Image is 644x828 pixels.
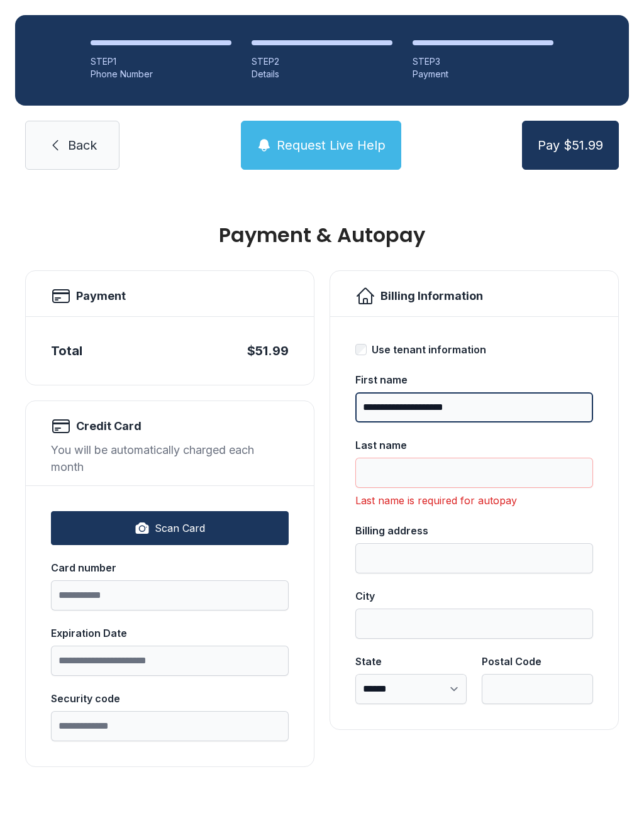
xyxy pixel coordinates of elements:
div: STEP 1 [91,55,231,68]
select: State [355,674,467,704]
div: Phone Number [91,68,231,80]
div: Security code [51,691,289,706]
div: Use tenant information [372,342,486,357]
div: Card number [51,560,289,575]
div: Expiration Date [51,626,289,641]
div: Postal Code [482,654,593,669]
div: Details [252,68,392,80]
div: First name [355,372,593,387]
div: Last name is required for autopay [355,493,593,508]
h2: Credit Card [76,417,142,435]
input: Postal Code [482,674,593,704]
input: City [355,609,593,639]
input: Expiration Date [51,646,289,676]
div: City [355,588,593,604]
input: Billing address [355,543,593,573]
div: STEP 3 [413,55,553,68]
span: Request Live Help [277,136,386,154]
span: Scan Card [155,521,205,536]
div: STEP 2 [252,55,392,68]
input: First name [355,392,593,422]
div: You will be automatically charged each month [51,441,289,475]
input: Last name [355,458,593,488]
input: Card number [51,580,289,610]
input: Security code [51,711,289,741]
h1: Payment & Autopay [25,225,619,245]
span: Back [68,136,97,154]
span: Pay $51.99 [538,136,603,154]
div: Last name [355,438,593,453]
h2: Billing Information [380,287,483,305]
div: $51.99 [247,342,289,360]
div: State [355,654,467,669]
div: Payment [413,68,553,80]
div: Total [51,342,82,360]
div: Billing address [355,523,593,538]
h2: Payment [76,287,126,305]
